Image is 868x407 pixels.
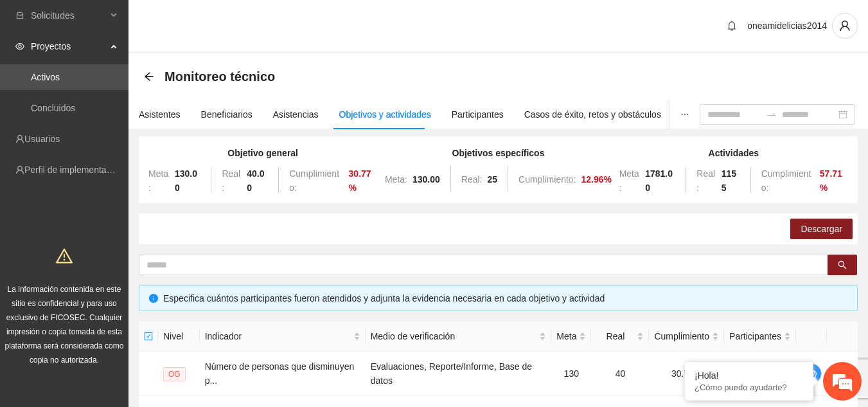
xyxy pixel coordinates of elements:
[790,219,853,239] button: Descargar
[222,168,240,193] span: Real:
[144,71,154,82] div: Back
[205,329,351,343] span: Indicador
[524,107,661,122] div: Casos de éxito, retos y obstáculos
[833,20,857,32] span: user
[645,168,673,193] strong: 1781.00
[163,291,847,305] div: Especifica cuántos participantes fueron atendidos y adjunta la evidencia necesaria en cada objeti...
[273,107,319,122] div: Asistencias
[24,134,60,144] a: Usuarios
[722,168,736,193] strong: 1155
[200,321,366,352] th: Indicador
[581,174,612,185] strong: 12.96 %
[366,321,552,352] th: Medio de verificación
[175,168,197,193] strong: 130.00
[149,294,158,303] span: info-circle
[163,367,186,381] span: OG
[670,100,700,129] button: ellipsis
[15,42,24,51] span: eye
[695,383,804,392] p: ¿Cómo puedo ayudarte?
[696,168,715,193] span: Real:
[832,13,858,39] button: user
[452,107,504,122] div: Participantes
[729,329,781,343] span: Participantes
[67,66,216,82] div: Chatee con nosotros ahora
[452,148,545,158] strong: Objetivos específicos
[649,352,724,396] td: 30.77%
[828,255,857,275] button: search
[722,21,741,31] span: bell
[766,109,777,120] span: swap-right
[838,260,847,271] span: search
[556,329,576,343] span: Meta
[211,6,242,37] div: Minimizar ventana de chat en vivo
[6,271,245,316] textarea: Escriba su mensaje y pulse “Intro”
[709,148,759,158] strong: Actividades
[551,321,591,352] th: Meta
[31,103,75,113] a: Concluidos
[349,168,371,193] strong: 30.77 %
[695,370,804,381] div: ¡Hola!
[144,71,154,82] span: arrow-left
[649,321,724,352] th: Cumplimiento
[205,361,355,386] span: Número de personas que disminuyen p...
[5,285,124,365] span: La información contenida en este sitio es confidencial y para uso exclusivo de FICOSEC. Cualquier...
[724,352,796,396] td: N/A
[144,332,153,341] span: check-square
[591,321,649,352] th: Real
[158,321,200,352] th: Nivel
[201,107,252,122] div: Beneficiarios
[148,168,168,193] span: Meta:
[591,352,649,396] td: 40
[766,109,777,120] span: to
[747,21,827,31] span: oneamidelicias2014
[619,168,639,193] span: Meta:
[289,168,339,193] span: Cumplimiento:
[724,321,796,352] th: Participantes
[366,352,552,396] td: Evaluaciones, Reporte/Informe, Base de datos
[247,168,264,193] strong: 40.00
[518,174,576,185] span: Cumplimiento:
[596,329,634,343] span: Real
[164,66,275,87] span: Monitoreo técnico
[24,165,125,175] a: Perfil de implementadora
[31,33,107,59] span: Proyectos
[722,15,742,36] button: bell
[15,11,24,20] span: inbox
[31,72,60,82] a: Activos
[139,107,181,122] div: Asistentes
[461,174,483,185] span: Real:
[56,248,73,264] span: warning
[31,3,107,28] span: Solicitudes
[227,148,298,158] strong: Objetivo general
[75,131,177,261] span: Estamos en línea.
[339,107,431,122] div: Objetivos y actividades
[371,329,537,343] span: Medio de verificación
[551,352,591,396] td: 130
[487,174,497,185] strong: 25
[412,174,440,185] strong: 130.00
[761,168,811,193] span: Cumplimiento:
[680,110,689,119] span: ellipsis
[801,222,842,236] span: Descargar
[820,168,842,193] strong: 57.71 %
[654,329,709,343] span: Cumplimiento
[385,174,407,185] span: Meta:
